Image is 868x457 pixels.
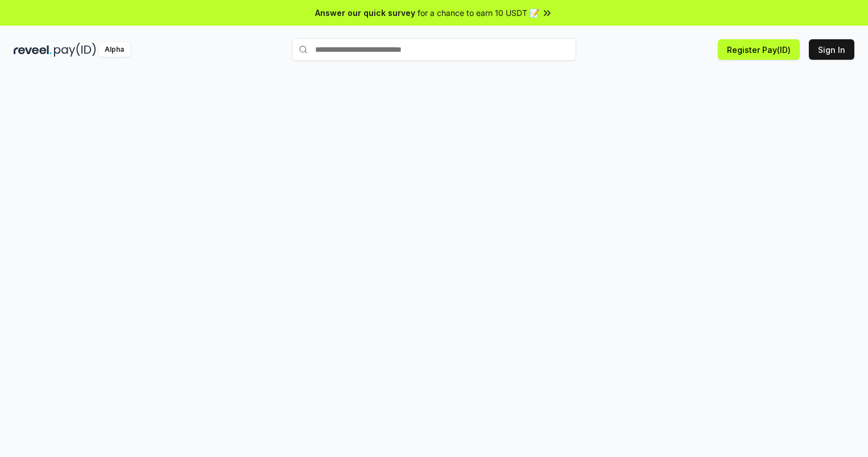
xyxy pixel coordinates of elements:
[54,43,96,57] img: pay_id
[718,39,800,60] button: Register Pay(ID)
[809,39,854,60] button: Sign In
[98,43,130,57] div: Alpha
[418,7,539,19] span: for a chance to earn 10 USDT 📝
[315,7,415,19] span: Answer our quick survey
[14,43,52,57] img: reveel_dark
